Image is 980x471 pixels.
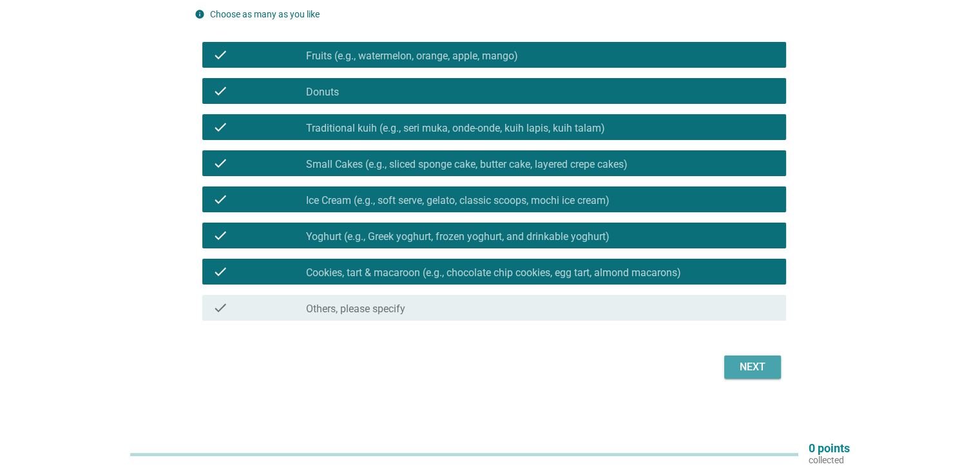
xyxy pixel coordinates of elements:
[735,359,771,375] div: Next
[306,303,405,316] label: Others, please specify
[213,83,228,99] i: check
[195,9,205,19] i: info
[213,264,228,279] i: check
[306,50,518,63] label: Fruits (e.g., watermelon, orange, apple, mango)
[213,47,228,63] i: check
[213,119,228,135] i: check
[306,230,610,243] label: Yoghurt (e.g., Greek yoghurt, frozen yoghurt, and drinkable yoghurt)
[306,122,605,135] label: Traditional kuih (e.g., seri muka, onde-onde, kuih lapis, kuih talam)
[306,194,610,207] label: Ice Cream (e.g., soft serve, gelato, classic scoops, mochi ice cream)
[213,192,228,207] i: check
[306,266,681,279] label: Cookies, tart & macaroon (e.g., chocolate chip cookies, egg tart, almond macarons)
[724,356,781,379] button: Next
[213,300,228,316] i: check
[809,443,850,454] p: 0 points
[306,86,339,99] label: Donuts
[306,158,628,171] label: Small Cakes (e.g., sliced sponge cake, butter cake, layered crepe cakes)
[213,155,228,171] i: check
[210,9,320,19] label: Choose as many as you like
[809,454,850,466] p: collected
[213,228,228,243] i: check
